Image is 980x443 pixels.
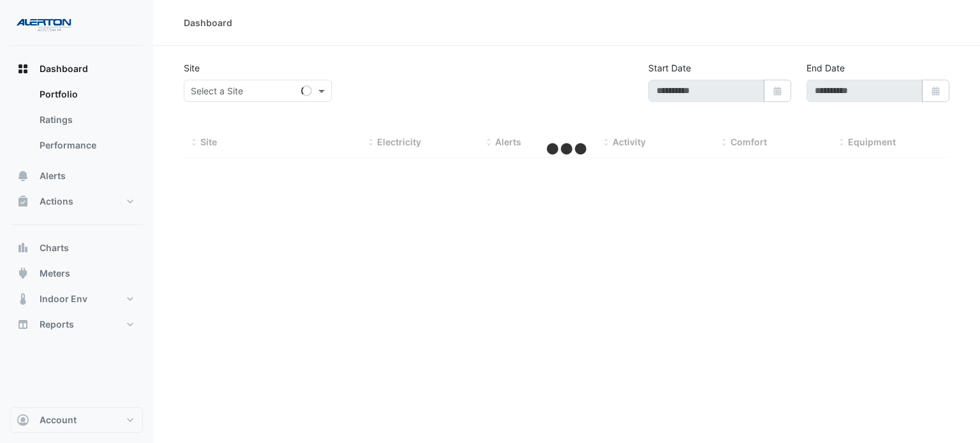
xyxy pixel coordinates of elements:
a: Portfolio [29,82,143,107]
img: Company Logo [15,10,73,36]
label: Site [184,61,200,75]
label: Start Date [648,61,691,75]
app-icon: Actions [17,195,29,208]
span: Electricity [377,136,421,147]
span: Comfort [731,136,767,147]
div: Dashboard [10,82,143,163]
app-icon: Alerts [17,170,29,182]
app-icon: Charts [17,242,29,254]
app-icon: Meters [17,267,29,280]
span: Equipment [848,136,896,147]
span: Reports [40,318,74,331]
span: Charts [40,242,69,254]
span: Site [200,136,217,147]
button: Reports [10,312,143,337]
span: Activity [612,136,646,147]
button: Actions [10,189,143,214]
label: End Date [806,61,845,75]
button: Indoor Env [10,286,143,312]
button: Dashboard [10,56,143,82]
span: Account [40,414,77,426]
span: Indoor Env [40,293,87,305]
button: Alerts [10,163,143,189]
app-icon: Reports [17,318,29,331]
app-icon: Indoor Env [17,293,29,305]
a: Performance [29,133,143,158]
app-icon: Dashboard [17,62,29,75]
button: Account [10,407,143,433]
div: Dashboard [184,16,232,29]
span: Meters [40,267,70,280]
span: Alerts [40,170,66,182]
a: Ratings [29,107,143,133]
span: Actions [40,195,73,208]
span: Dashboard [40,62,88,75]
button: Charts [10,235,143,261]
button: Meters [10,261,143,286]
span: Alerts [495,136,521,147]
